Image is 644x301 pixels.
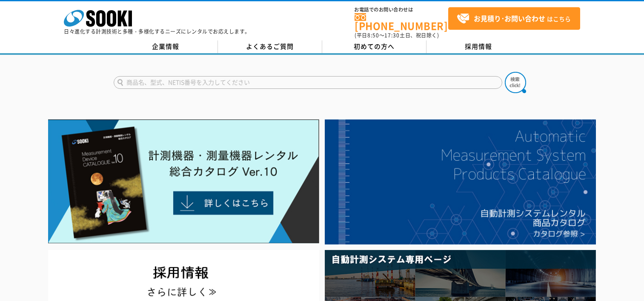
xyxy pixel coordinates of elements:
[505,72,526,93] img: btn_search.png
[354,42,395,51] span: 初めての方へ
[367,31,379,39] span: 8:50
[448,7,580,30] a: お見積り･お問い合わせはこちら
[64,29,250,34] p: 日々進化する計測技術と多種・多様化するニーズにレンタルでお応えします。
[48,119,319,244] img: Catalog Ver10
[355,13,448,31] a: [PHONE_NUMBER]
[457,12,571,25] span: はこちら
[426,40,531,53] a: 採用情報
[114,40,218,53] a: 企業情報
[218,40,322,53] a: よくあるご質問
[355,31,439,39] span: (平日 ～ 土日、祝日除く)
[114,76,502,89] input: 商品名、型式、NETIS番号を入力してください
[325,119,596,244] img: 自動計測システムカタログ
[355,7,448,12] span: お電話でのお問い合わせは
[322,40,426,53] a: 初めての方へ
[384,31,400,39] span: 17:30
[474,13,545,23] strong: お見積り･お問い合わせ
